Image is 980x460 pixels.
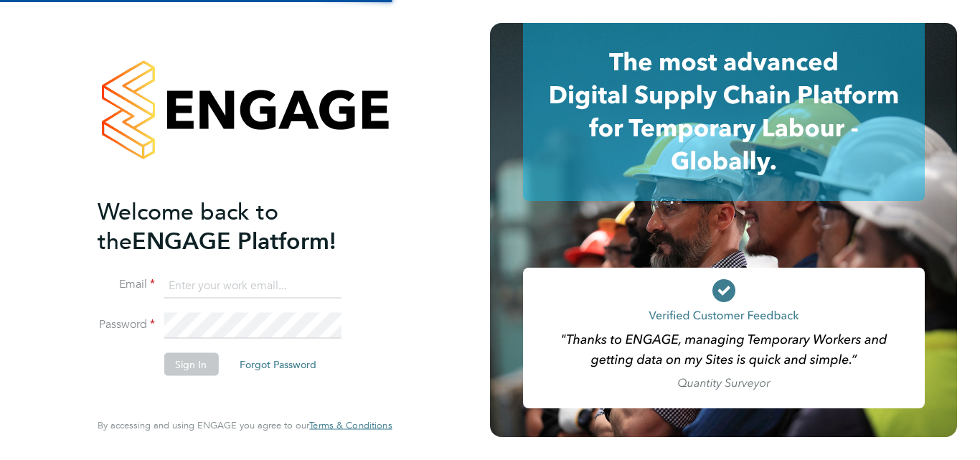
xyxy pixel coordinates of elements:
[309,419,392,431] span: Terms & Conditions
[164,273,341,299] input: Enter your work email...
[98,197,377,255] h2: ENGAGE Platform!
[98,277,155,292] label: Email
[164,353,218,376] button: Sign In
[98,197,278,255] span: Welcome back to the
[309,420,392,431] a: Terms & Conditions
[98,419,392,431] span: By accessing and using ENGAGE you agree to our
[228,353,328,376] button: Forgot Password
[98,317,155,332] label: Password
